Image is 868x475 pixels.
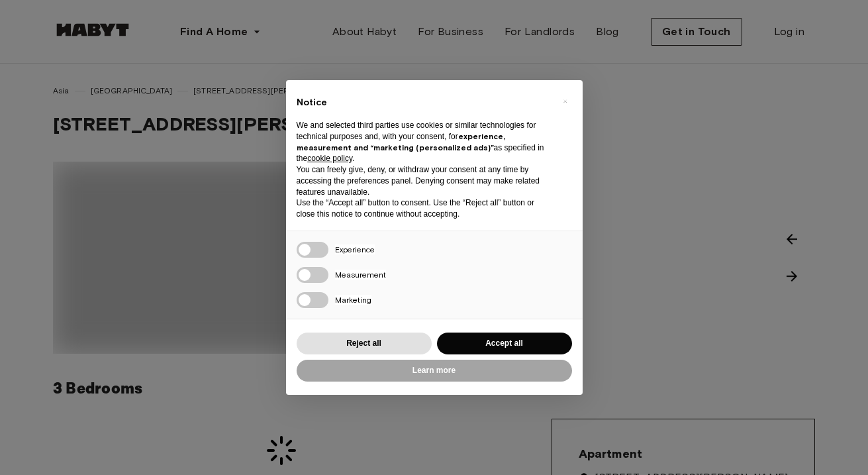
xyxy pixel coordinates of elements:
a: cookie policy [307,154,352,163]
button: Close this notice [555,91,576,112]
h2: Notice [297,96,551,109]
span: × [563,93,567,109]
button: Accept all [437,333,572,354]
span: Experience [335,244,375,254]
p: Use the “Accept all” button to consent. Use the “Reject all” button or close this notice to conti... [297,197,551,220]
span: Measurement [335,270,386,280]
span: Marketing [335,295,371,305]
button: Learn more [297,360,572,382]
strong: experience, measurement and “marketing (personalized ads)” [297,131,505,152]
button: Reject all [297,333,432,354]
p: We and selected third parties use cookies or similar technologies for technical purposes and, wit... [297,120,551,164]
p: You can freely give, deny, or withdraw your consent at any time by accessing the preferences pane... [297,164,551,197]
